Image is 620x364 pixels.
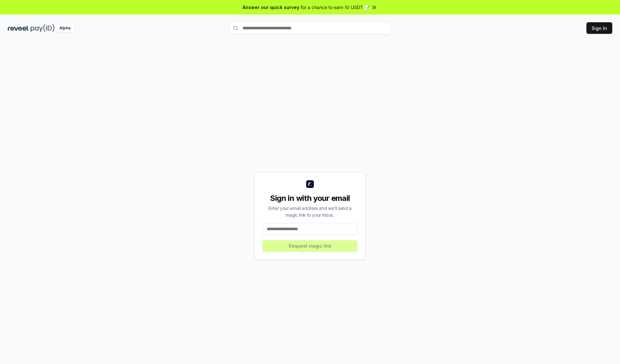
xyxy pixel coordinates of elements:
div: Sign in with your email [263,193,357,203]
span: Answer our quick survey [243,4,299,11]
button: Sign In [586,22,612,34]
img: logo_small [306,180,314,188]
div: Enter your email address and we’ll send a magic link to your inbox. [263,205,357,218]
img: pay_id [31,24,55,32]
div: Alpha [56,24,74,32]
span: for a chance to earn 10 USDT 📝 [301,4,370,11]
img: reveel_dark [8,24,29,32]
